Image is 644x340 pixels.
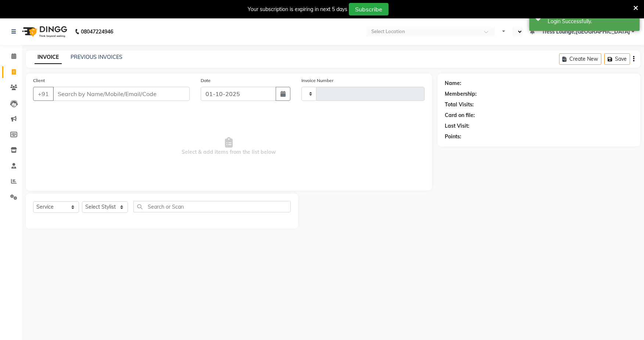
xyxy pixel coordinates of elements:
a: PREVIOUS INVOICES [71,54,122,60]
div: Login Successfully. [548,18,634,25]
span: Tress Lounge,[GEOGRAPHIC_DATA] [542,28,630,36]
input: Search by Name/Mobile/Email/Code [53,87,190,101]
img: logo [19,21,69,42]
div: Select Location [371,28,405,35]
label: Date [201,77,211,84]
button: Save [604,53,630,65]
button: +91 [33,87,54,101]
div: Card on file: [445,111,475,119]
div: Last Visit: [445,122,469,130]
span: Select & add items from the list below [33,110,425,183]
div: Name: [445,79,461,87]
div: Membership: [445,90,477,98]
label: Client [33,77,45,84]
b: 08047224946 [81,21,113,42]
div: Your subscription is expiring in next 5 days [248,6,347,13]
button: Subscribe [349,3,389,15]
div: Total Visits: [445,101,474,109]
a: INVOICE [35,51,62,64]
div: Points: [445,133,461,141]
label: Invoice Number [301,77,333,84]
button: Create New [559,53,601,65]
input: Search or Scan [133,201,291,212]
